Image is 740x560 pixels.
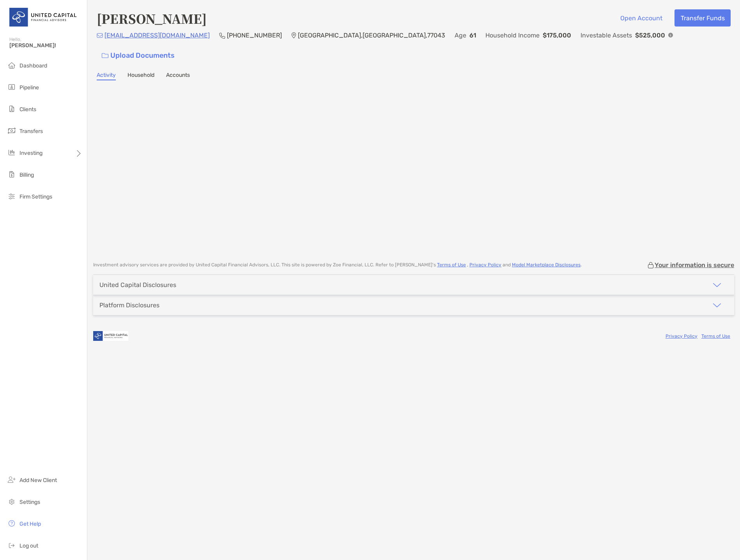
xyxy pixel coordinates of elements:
span: Settings [19,499,40,505]
a: Terms of Use [437,262,466,268]
span: Investing [19,150,42,156]
span: Dashboard [19,62,47,69]
img: Email Icon [97,33,103,38]
span: Log out [19,542,38,549]
img: firm-settings icon [7,191,16,201]
a: Upload Documents [97,47,180,64]
a: Household [127,72,154,80]
span: [PERSON_NAME]! [9,42,82,49]
img: investing icon [7,148,16,157]
img: logout icon [7,541,16,550]
a: Activity [97,72,116,80]
span: Billing [19,172,34,178]
p: [PHONE_NUMBER] [227,30,282,40]
img: icon arrow [712,280,722,290]
img: clients icon [7,104,16,113]
a: Privacy Policy [469,262,501,268]
span: Transfers [19,128,43,135]
p: 61 [469,30,476,40]
p: Investable Assets [581,30,632,40]
img: get-help icon [7,519,16,528]
img: transfers icon [7,126,16,135]
img: button icon [102,53,108,58]
p: Your information is secure [655,261,734,269]
span: Get Help [19,521,41,527]
img: Phone Icon [219,32,225,39]
a: Model Marketplace Disclosures [512,262,581,268]
img: Location Icon [291,32,296,39]
div: Platform Disclosures [99,301,159,309]
a: Terms of Use [701,333,730,339]
span: Firm Settings [19,193,52,200]
button: Transfer Funds [674,9,731,27]
span: Clients [19,106,36,113]
p: [EMAIL_ADDRESS][DOMAIN_NAME] [104,30,210,40]
button: Open Account [614,9,668,27]
img: pipeline icon [7,82,16,92]
img: add_new_client icon [7,475,16,484]
img: Info Icon [668,33,673,37]
img: icon arrow [712,301,722,310]
img: settings icon [7,497,16,506]
p: $525,000 [635,30,665,40]
span: Pipeline [19,84,39,91]
a: Accounts [166,72,190,80]
a: Privacy Policy [666,333,698,339]
img: United Capital Logo [9,3,78,31]
p: [GEOGRAPHIC_DATA] , [GEOGRAPHIC_DATA] , 77043 [298,30,445,40]
p: Investment advisory services are provided by United Capital Financial Advisors, LLC . This site i... [93,262,582,268]
span: Add New Client [19,477,57,484]
div: United Capital Disclosures [99,281,176,289]
img: dashboard icon [7,60,16,70]
p: $175,000 [543,30,571,40]
p: Household Income [485,30,540,40]
p: Age [455,30,466,40]
img: billing icon [7,170,16,179]
h4: [PERSON_NAME] [97,9,207,27]
img: company logo [93,327,128,345]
